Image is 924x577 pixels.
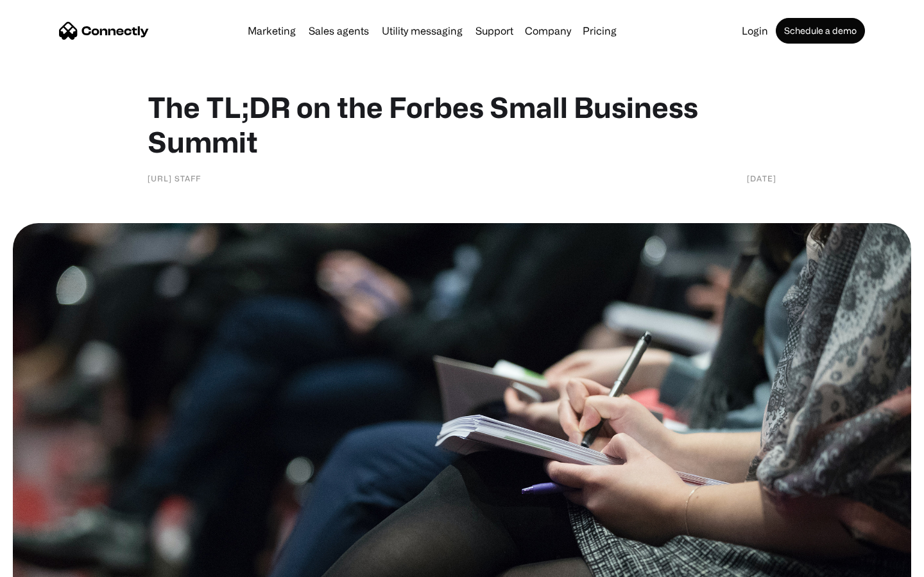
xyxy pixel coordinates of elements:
[148,172,201,185] div: [URL] Staff
[737,26,773,36] a: Login
[13,555,77,573] aside: Language selected: English
[304,26,374,36] a: Sales agents
[26,555,77,573] ul: Language list
[470,26,518,36] a: Support
[377,26,468,36] a: Utility messaging
[148,90,776,159] h1: The TL;DR on the Forbes Small Business Summit
[776,18,865,44] a: Schedule a demo
[525,22,571,40] div: Company
[747,172,776,185] div: [DATE]
[243,26,301,36] a: Marketing
[577,26,622,36] a: Pricing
